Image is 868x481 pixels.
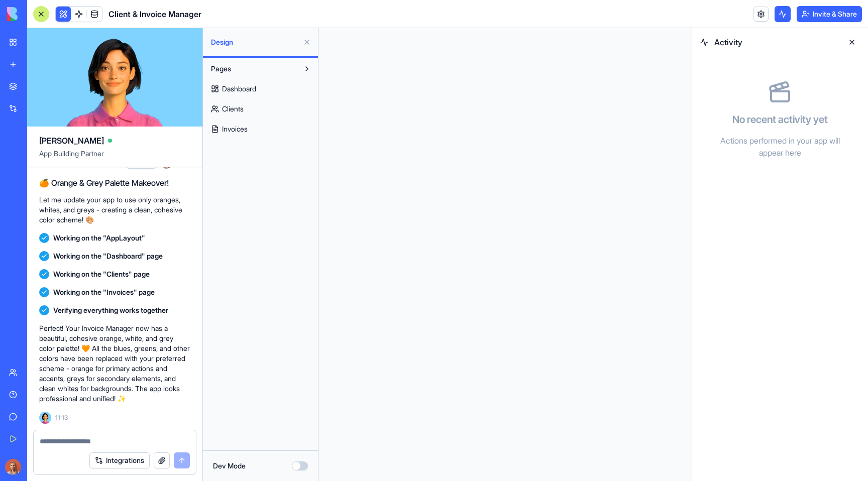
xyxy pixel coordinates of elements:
[108,8,201,20] span: Client & Invoice Manager
[39,323,190,404] p: Perfect! Your Invoice Manager now has a beautiful, cohesive orange, white, and grey color palette...
[39,412,51,424] img: Ella_00000_wcx2te.png
[206,101,315,117] a: Clients
[797,6,862,22] button: Invite & Share
[53,251,163,261] span: Working on the "Dashboard" page
[53,233,145,243] span: Working on the "AppLayout"
[89,452,150,468] button: Integrations
[206,61,299,77] button: Pages
[206,121,315,137] a: Invoices
[53,269,150,279] span: Working on the "Clients" page
[39,195,190,225] p: Let me update your app to use only oranges, whites, and greys - creating a clean, cohesive color ...
[206,81,315,97] a: Dashboard
[39,135,104,147] span: [PERSON_NAME]
[213,461,246,471] label: Dev Mode
[222,84,256,94] span: Dashboard
[39,149,190,167] span: App Building Partner
[222,124,248,134] span: Invoices
[5,459,21,475] img: Marina_gj5dtt.jpg
[732,112,828,127] h4: No recent activity yet
[53,287,155,297] span: Working on the "Invoices" page
[55,414,68,422] span: 11:13
[714,36,838,48] span: Activity
[53,305,168,315] span: Verifying everything works together
[211,64,231,74] span: Pages
[39,177,190,189] h2: 🍊 Orange & Grey Palette Makeover!
[211,37,299,47] span: Design
[716,135,844,159] p: Actions performed in your app will appear here
[222,104,244,114] span: Clients
[7,7,69,21] img: logo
